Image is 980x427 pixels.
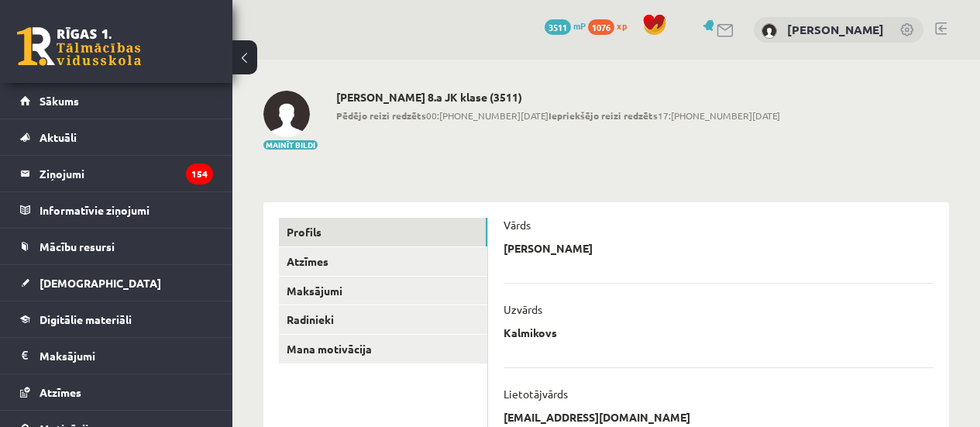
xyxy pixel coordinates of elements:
a: Maksājumi [279,277,487,305]
a: Atzīmes [20,374,213,410]
p: [EMAIL_ADDRESS][DOMAIN_NAME] [504,410,690,424]
a: Sākums [20,83,213,119]
span: Digitālie materiāli [40,312,132,326]
p: Lietotājvārds [504,387,568,401]
a: Aktuāli [20,119,213,155]
span: xp [617,19,627,32]
span: mP [573,19,586,32]
a: Ziņojumi154 [20,156,213,191]
a: Maksājumi [20,338,213,374]
b: Iepriekšējo reizi redzēts [548,109,658,122]
a: [PERSON_NAME] [787,22,884,37]
span: Mācību resursi [40,239,115,253]
p: Vārds [504,218,531,232]
span: [DEMOGRAPHIC_DATA] [40,276,161,290]
a: 3511 mP [545,19,586,32]
legend: Maksājumi [40,338,213,374]
span: 00:[PHONE_NUMBER][DATE] 17:[PHONE_NUMBER][DATE] [336,108,780,122]
span: Sākums [40,94,79,108]
img: Andrejs Kalmikovs [762,23,777,39]
span: Atzīmes [40,385,81,399]
a: Profils [279,218,487,246]
legend: Ziņojumi [40,156,213,191]
a: [DEMOGRAPHIC_DATA] [20,265,213,301]
p: Kalmikovs [504,325,557,339]
a: Mana motivācija [279,335,487,363]
img: Andrejs Kalmikovs [263,91,310,137]
span: Aktuāli [40,130,77,144]
button: Mainīt bildi [263,140,318,150]
a: Informatīvie ziņojumi [20,192,213,228]
span: 1076 [588,19,614,35]
span: 3511 [545,19,571,35]
a: Rīgas 1. Tālmācības vidusskola [17,27,141,66]
legend: Informatīvie ziņojumi [40,192,213,228]
a: Digitālie materiāli [20,301,213,337]
i: 154 [186,164,213,184]
a: 1076 xp [588,19,634,32]
p: Uzvārds [504,302,542,316]
h2: [PERSON_NAME] 8.a JK klase (3511) [336,91,780,104]
b: Pēdējo reizi redzēts [336,109,426,122]
a: Mācību resursi [20,229,213,264]
a: Atzīmes [279,247,487,276]
p: [PERSON_NAME] [504,241,593,255]
a: Radinieki [279,305,487,334]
